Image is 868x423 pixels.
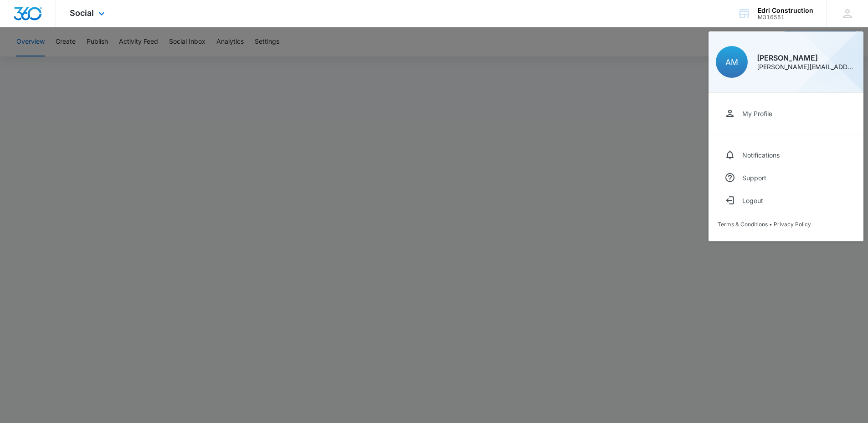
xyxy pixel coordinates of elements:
div: Logout [742,197,763,204]
div: [PERSON_NAME] [757,54,856,61]
a: Notifications [718,143,854,166]
div: Notifications [742,151,780,159]
span: Social [70,8,94,18]
button: Logout [718,189,854,212]
div: • [718,221,854,228]
a: My Profile [718,102,854,125]
a: Terms & Conditions [718,221,768,228]
div: account name [758,7,813,14]
div: [PERSON_NAME][EMAIL_ADDRESS][DOMAIN_NAME] [757,64,856,70]
a: Privacy Policy [774,221,811,228]
div: account id [758,14,813,20]
div: My Profile [742,110,772,117]
a: Support [718,166,854,189]
span: AM [725,57,738,67]
div: Support [742,174,766,182]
